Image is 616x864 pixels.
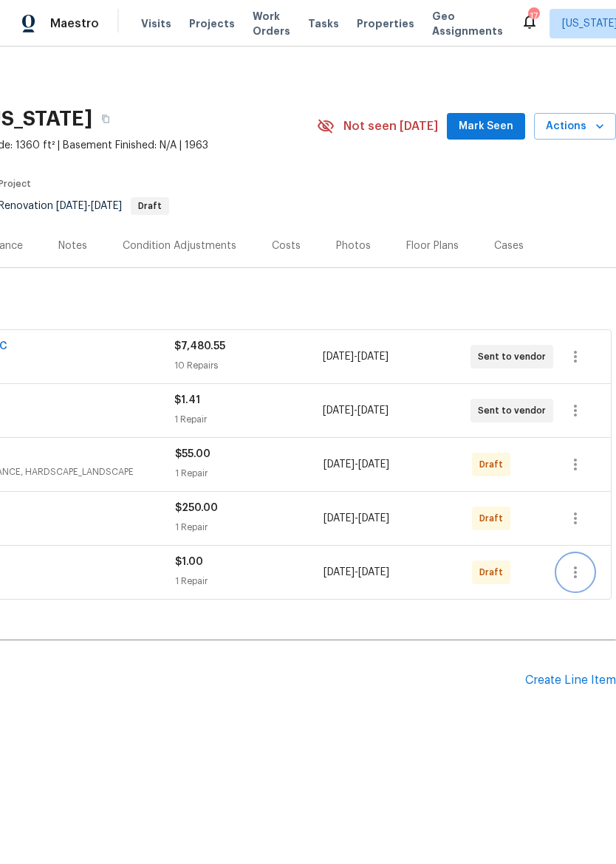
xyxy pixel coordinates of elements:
[56,201,87,211] span: [DATE]
[141,16,171,31] span: Visits
[324,511,389,526] span: -
[323,403,389,418] span: -
[459,117,513,136] span: Mark Seen
[323,349,389,364] span: -
[528,9,538,24] div: 17
[92,106,119,132] button: Copy Address
[175,449,211,459] span: $55.00
[357,16,414,31] span: Properties
[174,395,200,405] span: $1.41
[58,239,87,253] div: Notes
[432,9,503,38] span: Geo Assignments
[478,403,552,418] span: Sent to vendor
[324,567,355,577] span: [DATE]
[494,239,524,253] div: Cases
[175,574,324,589] div: 1 Repair
[324,457,389,472] span: -
[174,412,322,427] div: 1 Repair
[525,673,616,688] div: Create Line Item
[308,18,339,29] span: Tasks
[272,239,301,253] div: Costs
[406,239,459,253] div: Floor Plans
[50,16,99,31] span: Maestro
[447,113,525,140] button: Mark Seen
[174,358,322,373] div: 10 Repairs
[479,565,509,580] span: Draft
[175,557,203,567] span: $1.00
[358,513,389,524] span: [DATE]
[357,405,389,416] span: [DATE]
[175,466,324,481] div: 1 Repair
[323,352,354,362] span: [DATE]
[123,239,236,253] div: Condition Adjustments
[358,567,389,577] span: [DATE]
[189,16,235,31] span: Projects
[479,511,509,526] span: Draft
[174,341,225,352] span: $7,480.55
[479,457,509,472] span: Draft
[478,349,552,364] span: Sent to vendor
[546,117,604,136] span: Actions
[324,513,355,524] span: [DATE]
[357,352,389,362] span: [DATE]
[175,503,218,513] span: $250.00
[534,113,616,140] button: Actions
[91,201,122,211] span: [DATE]
[253,9,290,38] span: Work Orders
[324,459,355,470] span: [DATE]
[132,202,168,210] span: Draft
[336,239,371,253] div: Photos
[343,119,438,134] span: Not seen [DATE]
[56,201,122,211] span: -
[324,565,389,580] span: -
[175,520,324,535] div: 1 Repair
[358,459,389,470] span: [DATE]
[323,405,354,416] span: [DATE]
